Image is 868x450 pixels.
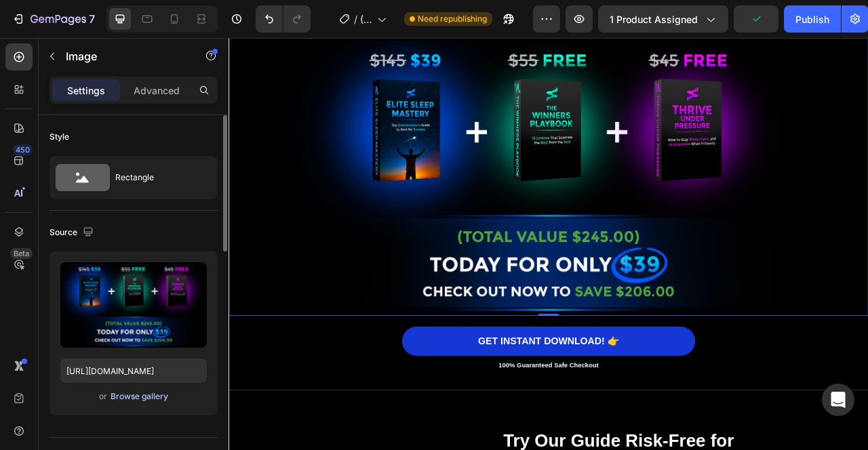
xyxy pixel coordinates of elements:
[229,38,868,450] iframe: Design area
[598,5,728,33] button: 1 product assigned
[317,378,497,394] div: GET INSTANT DOWNLOAD! 👉
[89,11,95,27] p: 7
[354,12,357,26] span: /
[610,12,698,26] span: 1 product assigned
[99,388,107,405] span: or
[10,248,33,259] div: Beta
[418,13,487,25] span: Need republishing
[360,12,372,26] span: (New) DIGITAL PRODUCT SALES PAGE TEMPLATE | [PERSON_NAME] Planes
[115,162,198,193] div: Rectangle
[343,412,470,422] span: 100% Guaranteed Safe Checkout
[66,48,181,64] p: Image
[60,262,207,348] img: preview-image
[822,384,854,416] div: Open Intercom Messenger
[50,224,96,242] div: Source
[784,5,841,33] button: Publish
[110,390,169,403] button: Browse gallery
[795,12,829,26] div: Publish
[60,359,207,383] input: https://example.com/image.jpg
[5,5,101,33] button: 7
[67,83,105,98] p: Settings
[13,144,33,155] div: 450
[134,83,180,98] p: Advanced
[256,5,311,33] div: Undo/Redo
[50,131,69,143] div: Style
[111,390,168,403] div: Browse gallery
